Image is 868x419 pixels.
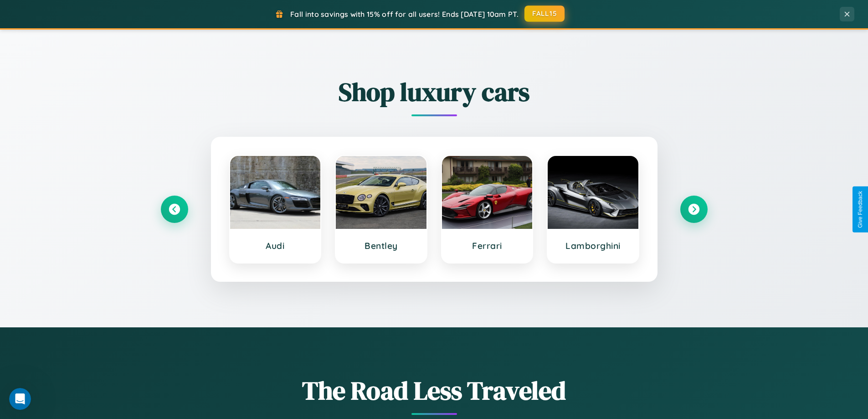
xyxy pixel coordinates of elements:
[290,10,519,19] span: Fall into savings with 15% off for all users! Ends [DATE] 10am PT.
[239,240,312,251] h3: Audi
[524,5,565,22] button: FALL15
[161,74,708,109] h2: Shop luxury cars
[857,191,863,228] div: Give Feedback
[451,240,524,251] h3: Ferrari
[161,373,708,408] h1: The Road Less Traveled
[9,388,31,410] iframe: Intercom live chat
[345,240,417,251] h3: Bentley
[557,240,629,251] h3: Lamborghini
